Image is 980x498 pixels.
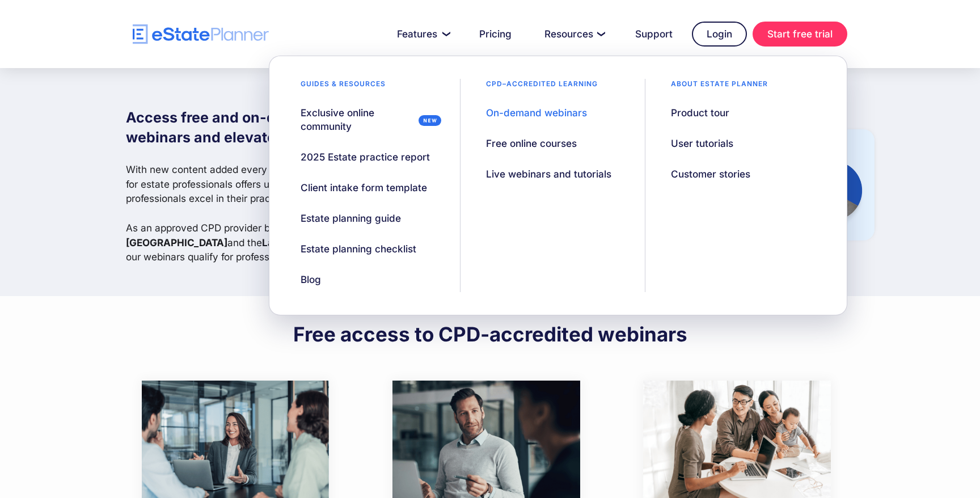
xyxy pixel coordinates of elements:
a: Client intake form template [286,175,441,200]
strong: Law Society of [GEOGRAPHIC_DATA] [262,237,436,248]
a: Estate planning guide [286,206,415,231]
p: With new content added every month, this webinar library designed for estate professionals offers... [126,162,448,264]
a: Exclusive online community [286,100,448,139]
div: Estate planning checklist [301,242,416,256]
div: Guides & resources [286,79,400,95]
a: Pricing [466,23,525,45]
a: 2025 Estate practice report [286,145,444,170]
a: On-demand webinars [472,100,601,125]
div: Client intake form template [301,181,427,195]
a: Login [692,22,747,47]
div: Free online courses [486,137,577,150]
a: Free online courses [472,131,591,156]
div: User tutorials [671,137,733,150]
a: Support [622,23,686,45]
a: Resources [531,23,616,45]
h1: Access free and on-demand estate planning webinars and elevate your estate practice. [126,108,448,147]
div: Exclusive online community [301,106,414,133]
a: Blog [286,267,335,292]
div: CPD–accredited learning [472,79,612,95]
div: Blog [301,273,321,286]
a: User tutorials [657,131,747,156]
div: Customer stories [671,167,750,181]
div: 2025 Estate practice report [301,150,430,164]
a: Start free trial [753,22,847,47]
h2: Free access to CPD-accredited webinars [293,322,687,347]
div: Live webinars and tutorials [486,167,611,181]
a: Live webinars and tutorials [472,162,626,187]
div: Estate planning guide [301,212,401,225]
a: Customer stories [657,162,764,187]
strong: Law Society of [GEOGRAPHIC_DATA] [126,222,364,248]
div: Product tour [671,106,729,120]
div: About estate planner [657,79,782,95]
div: On-demand webinars [486,106,587,120]
a: Features [383,23,460,45]
a: Product tour [657,100,744,125]
a: Estate planning checklist [286,237,430,261]
a: home [133,24,269,44]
